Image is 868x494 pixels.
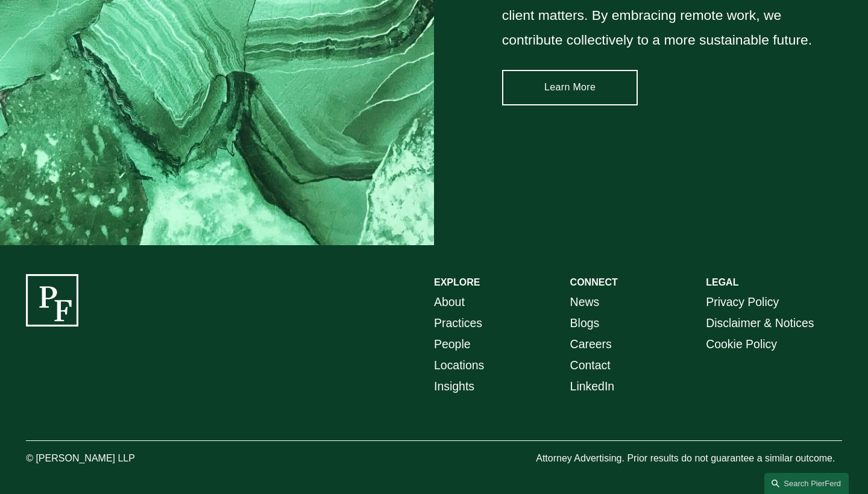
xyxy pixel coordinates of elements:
a: People [434,334,471,355]
a: Cookie Policy [706,334,777,355]
a: Learn More [502,70,638,105]
a: Privacy Policy [706,292,779,313]
a: Careers [570,334,612,355]
a: LinkedIn [570,376,615,397]
a: About [434,292,465,313]
p: © [PERSON_NAME] LLP [26,450,196,467]
a: Insights [434,376,474,397]
p: Attorney Advertising. Prior results do not guarantee a similar outcome. [536,450,842,467]
a: News [570,292,600,313]
strong: CONNECT [570,277,618,287]
a: Practices [434,313,482,334]
a: Locations [434,355,484,376]
strong: EXPLORE [434,277,480,287]
a: Search this site [764,473,849,494]
a: Disclaimer & Notices [706,313,814,334]
a: Contact [570,355,611,376]
strong: LEGAL [706,277,738,287]
a: Blogs [570,313,600,334]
